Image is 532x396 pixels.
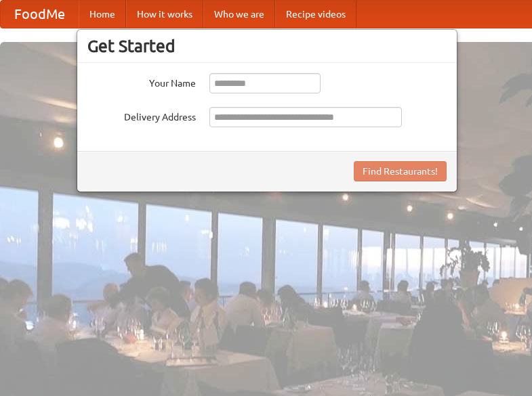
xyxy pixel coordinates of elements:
[87,36,447,56] h3: Get Started
[1,1,79,28] a: FoodMe
[126,1,203,28] a: How it works
[87,107,196,124] label: Delivery Address
[354,161,447,181] button: Find Restaurants!
[203,1,275,28] a: Who we are
[275,1,356,28] a: Recipe videos
[79,1,126,28] a: Home
[87,73,196,90] label: Your Name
